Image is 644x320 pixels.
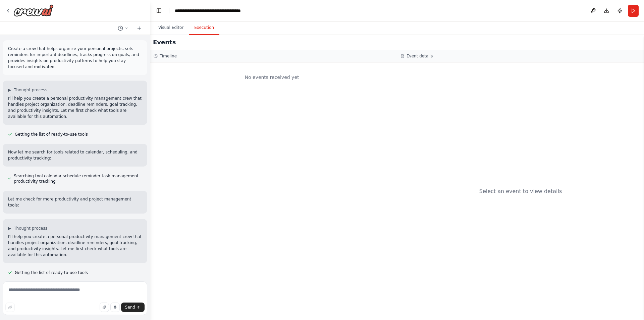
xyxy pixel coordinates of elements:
p: I'll help you create a personal productivity management crew that handles project organization, d... [8,95,142,120]
button: Switch to previous chat [115,24,131,32]
span: Thought process [14,226,47,231]
h3: Timeline [160,53,177,59]
button: Hide left sidebar [154,6,164,15]
span: Send [125,305,135,310]
button: Execution [189,21,219,35]
span: Getting the list of ready-to-use tools [15,270,88,275]
nav: breadcrumb [175,7,271,14]
button: ▶Thought process [8,87,47,93]
p: Now let me search for tools related to calendar, scheduling, and productivity tracking: [8,149,142,161]
button: Upload files [100,303,109,312]
span: Thought process [14,87,47,93]
img: Logo [13,4,54,16]
button: Send [121,303,145,312]
span: ▶ [8,87,11,93]
button: Start a new chat [134,24,145,32]
div: Select an event to view details [479,187,562,195]
div: No events received yet [150,66,393,89]
h2: Events [153,38,176,47]
p: Let me check for more productivity and project management tools: [8,196,142,208]
button: ▶Thought process [8,226,47,231]
button: Visual Editor [153,21,189,35]
p: Create a crew that helps organize your personal projects, sets reminders for important deadlines,... [8,46,142,70]
span: Searching tool calendar schedule reminder task management productivity tracking [14,173,142,184]
button: Click to speak your automation idea [110,303,120,312]
p: I'll help you create a personal productivity management crew that handles project organization, d... [8,234,142,258]
span: ▶ [8,226,11,231]
span: Getting the list of ready-to-use tools [15,132,88,137]
button: Improve this prompt [5,303,15,312]
h3: Event details [407,53,433,59]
